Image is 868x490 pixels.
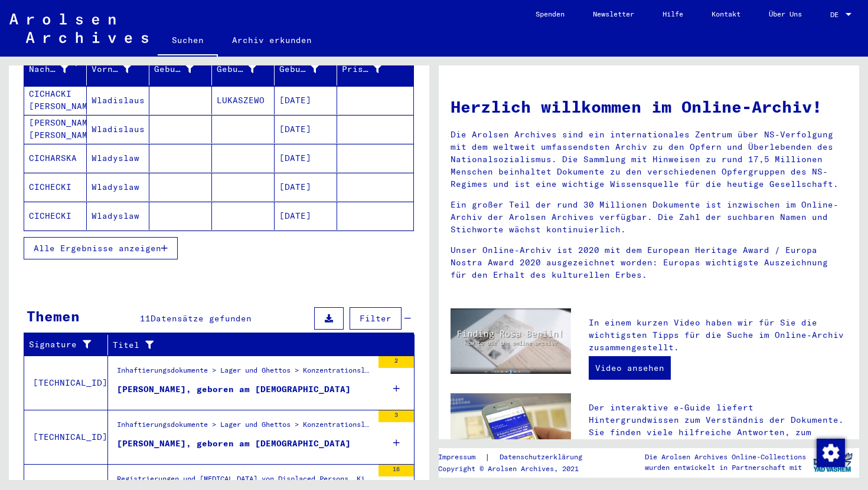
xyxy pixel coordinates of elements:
[24,202,87,230] mat-cell: CICHECKI
[438,451,596,463] div: |
[24,86,87,114] mat-cell: CICHACKI [PERSON_NAME]
[275,202,337,230] mat-cell: [DATE]
[645,462,806,473] p: wurden entwickelt in Partnerschaft mit
[337,52,413,85] mat-header-cell: Prisoner #
[9,14,148,43] img: Arolsen_neg.svg
[279,60,337,78] div: Geburtsdatum
[360,313,391,324] span: Filter
[645,452,806,462] p: Die Arolsen Archives Online-Collections
[29,336,107,354] div: Signature
[438,463,596,474] p: Copyright © Arolsen Archives, 2021
[34,243,161,254] span: Alle Ergebnisse anzeigen
[451,129,847,190] p: Die Arolsen Archives sind ein internationales Zentrum über NS-Verfolgung mit dem weltweit umfasse...
[342,60,399,78] div: Prisoner #
[87,144,149,172] mat-cell: Wladyslaw
[451,308,571,374] img: video.jpg
[589,402,847,463] p: Der interaktive e-Guide liefert Hintergrundwissen zum Verständnis der Dokumente. Sie finden viele...
[29,60,86,78] div: Nachname
[342,63,381,75] div: Prisoner #
[24,410,108,464] td: [TECHNICAL_ID]
[490,451,596,463] a: Datenschutzerklärung
[589,356,671,380] a: Video ansehen
[87,115,149,143] mat-cell: Wladislaus
[589,317,847,354] p: In einem kurzen Video haben wir für Sie die wichtigsten Tipps für die Suche im Online-Archiv zusa...
[451,244,847,281] p: Unser Online-Archiv ist 2020 mit dem European Heritage Award / Europa Nostra Award 2020 ausgezeic...
[350,307,402,330] button: Filter
[212,52,275,85] mat-header-cell: Geburt‏
[92,60,149,78] div: Vorname
[158,26,218,57] a: Suchen
[378,410,414,422] div: 3
[438,451,485,463] a: Impressum
[151,313,252,324] span: Datensätze gefunden
[154,63,194,75] div: Geburtsname
[378,356,414,368] div: 2
[117,365,373,382] div: Inhaftierungsdokumente > Lager und Ghettos > Konzentrationslager [GEOGRAPHIC_DATA] > Individuelle...
[154,60,211,78] div: Geburtsname
[279,63,319,75] div: Geburtsdatum
[275,52,337,85] mat-header-cell: Geburtsdatum
[87,173,149,201] mat-cell: Wladyslaw
[117,383,351,396] div: [PERSON_NAME], geboren am [DEMOGRAPHIC_DATA]
[24,52,87,85] mat-header-cell: Nachname
[275,144,337,172] mat-cell: [DATE]
[24,115,87,143] mat-cell: [PERSON_NAME] [PERSON_NAME]
[378,465,414,476] div: 16
[275,115,337,143] mat-cell: [DATE]
[451,94,847,119] h1: Herzlich willkommen im Online-Archiv!
[830,11,843,19] span: DE
[217,63,256,75] div: Geburt‏
[87,86,149,114] mat-cell: Wladislaus
[117,438,351,450] div: [PERSON_NAME], geboren am [DEMOGRAPHIC_DATA]
[811,448,855,477] img: yv_logo.png
[87,202,149,230] mat-cell: Wladyslaw
[451,199,847,236] p: Ein großer Teil der rund 30 Millionen Dokumente ist inzwischen im Online-Archiv der Arolsen Archi...
[451,393,571,473] img: eguide.jpg
[140,313,151,324] span: 11
[113,339,385,351] div: Titel
[24,173,87,201] mat-cell: CICHECKI
[217,60,274,78] div: Geburt‏
[29,63,68,75] div: Nachname
[117,419,373,436] div: Inhaftierungsdokumente > Lager und Ghettos > Konzentrationslager [GEOGRAPHIC_DATA] > Individuelle...
[113,336,400,354] div: Titel
[149,52,212,85] mat-header-cell: Geburtsname
[218,26,326,54] a: Archiv erkunden
[24,237,178,259] button: Alle Ergebnisse anzeigen
[24,356,108,410] td: [TECHNICAL_ID]
[275,173,337,201] mat-cell: [DATE]
[92,63,131,75] div: Vorname
[87,52,149,85] mat-header-cell: Vorname
[817,439,845,467] img: Zustimmung ändern
[117,473,373,490] div: Registrierungen und [MEDICAL_DATA] von Displaced Persons, Kindern und Vermissten > Unterstützungs...
[212,86,275,114] mat-cell: LUKASZEWO
[27,305,80,327] div: Themen
[29,338,93,351] div: Signature
[24,144,87,172] mat-cell: CICHARSKA
[275,86,337,114] mat-cell: [DATE]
